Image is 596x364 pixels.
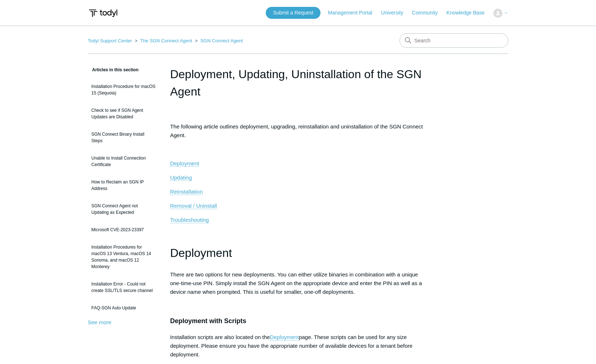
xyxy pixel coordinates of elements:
[88,103,159,124] a: Check to see if SGN Agent Updates are Disabled
[381,9,410,17] a: University
[88,319,111,325] a: See more
[170,334,270,340] span: Installation scripts are also located on the
[200,38,243,43] a: SGN Connect Agent
[170,271,422,295] span: There are two options for new deployments. You can either utilize binaries in combination with a ...
[400,33,508,48] input: Search
[170,189,203,195] span: Reinstallation
[140,38,192,43] a: The SGN Connect Agent
[170,317,246,325] span: Deployment with Scripts
[447,9,492,17] a: Knowledge Base
[88,38,133,43] li: Todyl Support Center
[170,189,203,195] a: Reinstallation
[88,80,159,100] a: Installation Procedure for macOS 15 (Sequoia)
[88,277,159,297] a: Installation Error - Could not create SSL/TLS secure channel
[88,240,159,274] a: Installation Procedures for macOS 13 Ventura, macOS 14 Sonoma, and macOS 12 Monterey
[88,7,119,20] img: Todyl Support Center Help Center home page
[88,223,159,237] a: Microsoft CVE-2023-23397
[270,334,299,340] a: Deployment
[170,217,209,223] span: Troubleshooting
[88,301,159,315] a: FAQ-SGN Auto Update
[88,151,159,172] a: Unable to Install Connection Certificate
[170,65,426,100] h1: Deployment, Updating, Uninstallation of the SGN Agent
[170,203,217,209] span: Removal / Uninstall
[412,9,445,17] a: Community
[328,9,380,17] a: Management Portal
[170,123,423,138] span: The following article outlines deployment, upgrading, reinstallation and uninstallation of the SG...
[133,38,194,43] li: The SGN Connect Agent
[88,67,138,72] span: Articles in this section
[170,174,192,181] a: Updating
[170,246,232,259] span: Deployment
[170,203,217,209] a: Removal / Uninstall
[193,38,243,43] li: SGN Connect Agent
[170,217,209,223] a: Troubleshooting
[170,160,199,167] a: Deployment
[170,334,413,357] span: page. These scripts can be used for any size deployment. Please ensure you have the appropriate n...
[88,127,159,148] a: SGN Connect Binary Install Steps
[266,7,320,19] a: Submit a Request
[88,38,132,43] a: Todyl Support Center
[88,175,159,195] a: How to Reclaim an SGN IP Address
[88,199,159,219] a: SGN Connect Agent not Updating as Expected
